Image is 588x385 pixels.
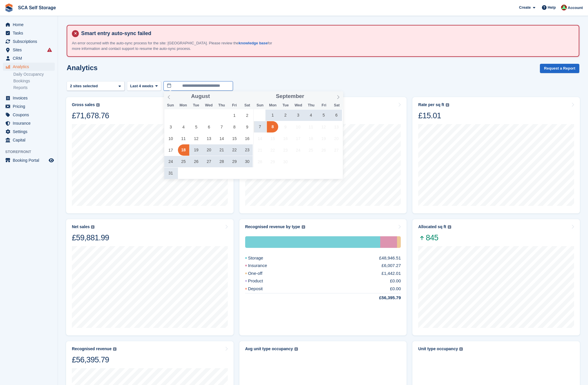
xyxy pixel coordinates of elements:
[418,346,458,351] div: Unit type occupancy
[13,102,48,110] span: Pricing
[305,121,316,132] span: September 11, 2025
[280,133,291,144] span: September 16, 2025
[280,110,291,121] span: September 2, 2025
[165,133,176,144] span: August 10, 2025
[390,278,401,284] div: £0.00
[380,236,397,248] div: Insurance
[72,111,109,121] div: £71,678.76
[72,40,275,52] p: An error occurred with the auto-sync process for the site: [GEOGRAPHIC_DATA]. Please review the f...
[203,133,215,144] span: August 13, 2025
[245,346,293,351] div: Avg unit type occupancy
[280,144,291,156] span: September 23, 2025
[241,133,253,144] span: August 16, 2025
[382,270,401,277] div: £1,442.01
[69,83,100,89] div: 2 sites selected
[13,78,55,84] a: Bookings
[216,144,227,156] span: August 21, 2025
[245,224,300,229] div: Recognised revenue by type
[16,3,58,12] a: SCA Self Storage
[127,81,161,91] button: Last 4 weeks
[67,64,98,72] h2: Analytics
[178,156,189,167] span: August 25, 2025
[245,270,276,277] div: One-off
[229,156,240,167] span: August 29, 2025
[267,156,278,167] span: September 29, 2025
[210,93,228,99] input: Year
[216,156,227,167] span: August 28, 2025
[164,103,177,107] span: Sun
[568,5,583,11] span: Account
[292,133,304,144] span: September 17, 2025
[239,41,267,45] a: knowledge base
[279,103,292,107] span: Tue
[292,121,304,132] span: September 10, 2025
[254,144,266,156] span: September 21, 2025
[13,37,48,46] span: Subscriptions
[3,119,55,127] a: menu
[72,346,112,351] div: Recognised revenue
[459,347,463,351] img: icon-info-grey-7440780725fd019a000dd9b08b2336e03edf1995a4989e88bcd33f0948082b44.svg
[72,224,90,229] div: Net sales
[5,3,13,12] img: stora-icon-8386f47178a22dfd0bd8f6a31ec36ba5ce8667c1dd55bd0f319d3a0aa187defe.svg
[267,110,278,121] span: September 1, 2025
[3,46,55,54] a: menu
[203,103,215,107] span: Wed
[228,103,241,107] span: Fri
[91,225,94,229] img: icon-info-grey-7440780725fd019a000dd9b08b2336e03edf1995a4989e88bcd33f0948082b44.svg
[3,156,55,164] a: menu
[3,21,55,29] a: menu
[331,133,342,144] span: September 20, 2025
[241,156,253,167] span: August 30, 2025
[229,110,240,121] span: August 1, 2025
[254,156,266,167] span: September 28, 2025
[191,156,202,167] span: August 26, 2025
[318,110,329,121] span: September 5, 2025
[241,103,254,107] span: Sat
[294,347,298,351] img: icon-info-grey-7440780725fd019a000dd9b08b2336e03edf1995a4989e88bcd33f0948082b44.svg
[382,262,401,269] div: £6,007.27
[266,103,279,107] span: Mon
[302,225,305,229] img: icon-info-grey-7440780725fd019a000dd9b08b2336e03edf1995a4989e88bcd33f0948082b44.svg
[418,111,449,121] div: £15.01
[3,29,55,37] a: menu
[276,94,304,99] span: September
[305,103,318,107] span: Thu
[365,295,401,301] div: £56,395.79
[79,30,574,37] h4: Smart entry auto-sync failed
[229,121,240,132] span: August 8, 2025
[267,144,278,156] span: September 22, 2025
[178,121,189,132] span: August 4, 2025
[191,94,210,99] span: August
[113,347,116,351] img: icon-info-grey-7440780725fd019a000dd9b08b2336e03edf1995a4989e88bcd33f0948082b44.svg
[191,144,202,156] span: August 19, 2025
[72,355,116,365] div: £56,395.79
[241,144,253,156] span: August 23, 2025
[267,121,278,132] span: September 8, 2025
[13,54,48,62] span: CRM
[331,144,342,156] span: September 27, 2025
[203,156,215,167] span: August 27, 2025
[318,133,329,144] span: September 19, 2025
[305,133,316,144] span: September 18, 2025
[215,103,228,107] span: Thu
[178,144,189,156] span: August 18, 2025
[305,144,316,156] span: September 25, 2025
[47,48,52,52] i: Smart entry sync failures have occurred
[229,133,240,144] span: August 15, 2025
[245,278,277,284] div: Product
[203,144,215,156] span: August 20, 2025
[96,103,100,107] img: icon-info-grey-7440780725fd019a000dd9b08b2336e03edf1995a4989e88bcd33f0948082b44.svg
[165,121,176,132] span: August 3, 2025
[379,255,401,261] div: £48,946.51
[245,286,277,292] div: Deposit
[165,168,176,179] span: August 31, 2025
[3,54,55,62] a: menu
[13,136,48,144] span: Capital
[165,156,176,167] span: August 24, 2025
[548,5,556,10] span: Help
[254,121,266,132] span: September 7, 2025
[397,236,401,248] div: One-off
[203,121,215,132] span: August 6, 2025
[331,121,342,132] span: September 13, 2025
[13,29,48,37] span: Tasks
